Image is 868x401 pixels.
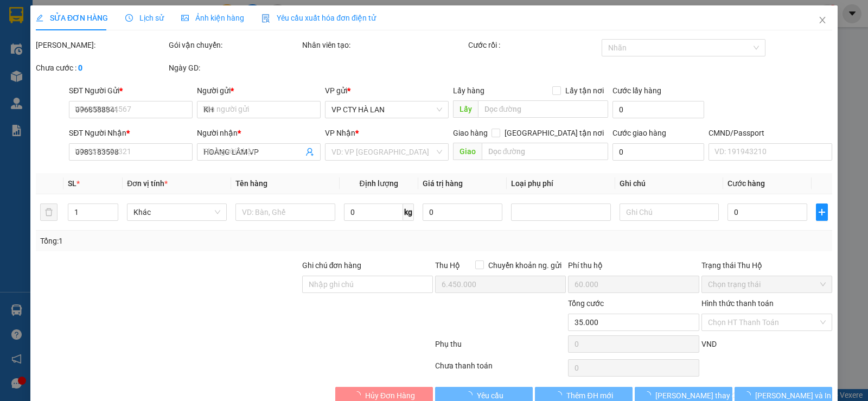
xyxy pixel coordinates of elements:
[331,101,442,118] span: VP CTY HÀ LAN
[743,391,755,399] span: loading
[612,101,704,118] input: Cước lấy hàng
[235,203,335,221] input: VD: Bàn, Ghế
[434,338,567,357] div: Phụ thu
[302,261,362,270] label: Ghi chú đơn hàng
[302,39,467,51] div: Nhân viên tạo:
[453,100,478,118] span: Lấy
[435,261,460,270] span: Thu Hộ
[701,259,832,271] div: Trạng thái Thu Hộ
[36,14,43,22] span: edit
[197,85,321,97] div: Người gửi
[36,14,108,22] span: SỬA ĐƠN HÀNG
[40,203,58,221] button: delete
[612,129,666,137] label: Cước giao hàng
[40,235,336,247] div: Tổng: 1
[453,143,482,160] span: Giao
[818,16,827,24] span: close
[423,179,463,188] span: Giá trị hàng
[453,129,488,137] span: Giao hàng
[807,5,838,36] button: Close
[507,173,615,194] th: Loại phụ phí
[133,204,220,220] span: Khác
[701,340,717,348] span: VND
[701,299,774,308] label: Hình thức thanh toán
[261,14,376,22] span: Yêu cầu xuất hóa đơn điện tử
[69,127,193,139] div: SĐT Người Nhận
[353,391,365,399] span: loading
[125,14,133,22] span: clock-circle
[78,63,82,72] b: 0
[305,148,314,156] span: user-add
[403,203,414,221] span: kg
[360,179,398,188] span: Định lượng
[500,127,608,139] span: [GEOGRAPHIC_DATA] tận nơi
[235,179,267,188] span: Tên hàng
[36,39,167,51] div: [PERSON_NAME]:
[169,39,299,51] div: Gói vận chuyển:
[643,391,655,399] span: loading
[612,86,661,95] label: Cước lấy hàng
[181,14,244,22] span: Ảnh kiện hàng
[181,14,189,22] span: picture
[709,127,832,139] div: CMND/Passport
[68,179,76,188] span: SL
[468,39,599,51] div: Cước rồi :
[261,14,270,23] img: icon
[302,276,433,293] input: Ghi chú đơn hàng
[816,208,827,217] span: plus
[478,100,609,118] input: Dọc đường
[482,143,609,160] input: Dọc đường
[197,127,321,139] div: Người nhận
[612,143,704,161] input: Cước giao hàng
[36,62,167,74] div: Chưa cước :
[125,14,164,22] span: Lịch sử
[561,85,608,97] span: Lấy tận nơi
[127,179,168,188] span: Đơn vị tính
[620,203,719,221] input: Ghi Chú
[465,391,477,399] span: loading
[568,299,604,308] span: Tổng cước
[708,276,826,292] span: Chọn trạng thái
[554,391,566,399] span: loading
[169,62,299,74] div: Ngày GD:
[568,259,699,276] div: Phí thu hộ
[816,203,828,221] button: plus
[484,259,566,271] span: Chuyển khoản ng. gửi
[69,85,193,97] div: SĐT Người Gửi
[434,360,567,379] div: Chưa thanh toán
[453,86,484,95] span: Lấy hàng
[615,173,724,194] th: Ghi chú
[325,85,449,97] div: VP gửi
[727,179,765,188] span: Cước hàng
[325,129,355,137] span: VP Nhận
